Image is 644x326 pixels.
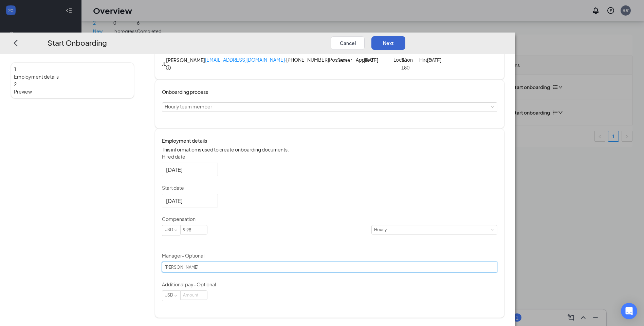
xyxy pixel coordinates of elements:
[194,281,216,287] span: - Optional
[14,81,17,87] span: 2
[166,165,213,174] input: Aug 26, 2025
[371,36,405,50] button: Next
[162,88,497,96] h4: Onboarding process
[162,252,497,259] p: Manager
[14,88,131,95] span: Preview
[162,137,497,144] h4: Employment details
[401,56,417,71] p: 36-180
[364,56,380,64] p: [DATE]
[162,216,497,222] p: Compensation
[181,225,207,234] input: Amount
[329,56,337,63] p: Position
[205,57,285,63] a: [EMAIL_ADDRESS][DOMAIN_NAME]
[14,73,131,80] span: Employment details
[621,303,637,319] div: Open Intercom Messenger
[162,281,497,288] p: Additional pay
[427,56,443,64] p: [DATE]
[337,56,353,64] p: Server
[356,56,364,63] p: Applied
[166,197,213,205] input: Aug 27, 2025
[374,225,391,234] div: Hourly
[182,252,204,259] span: - Optional
[165,225,178,234] div: USD
[331,36,365,50] button: Cancel
[165,103,217,111] div: [object Object]
[205,56,329,64] p: · [PHONE_NUMBER]
[165,103,212,109] span: Hourly team member
[14,66,17,72] span: 1
[162,60,166,67] div: JL
[162,184,497,191] p: Start date
[165,291,178,300] div: USD
[181,291,207,300] input: Amount
[48,37,107,48] h3: Start Onboarding
[162,146,497,153] p: This information is used to create onboarding documents.
[419,56,427,63] p: Hired
[166,56,205,64] h4: [PERSON_NAME]
[162,262,497,272] input: Manager name
[166,65,171,70] span: info-circle
[393,56,401,63] p: Location
[162,153,497,160] p: Hired date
